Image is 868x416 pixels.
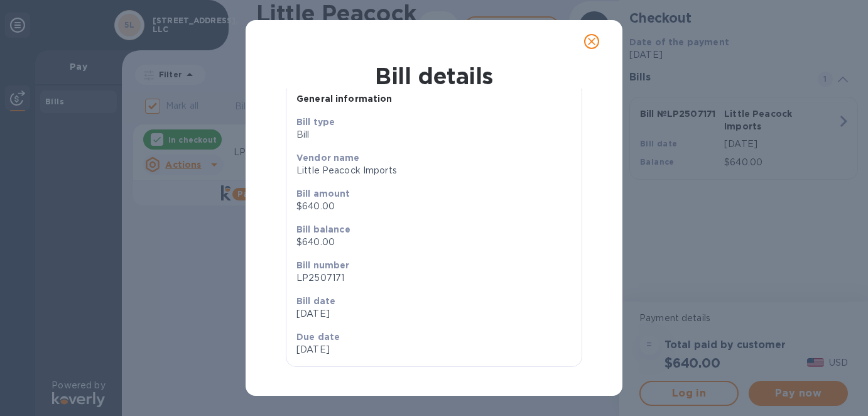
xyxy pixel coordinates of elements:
p: [DATE] [296,307,572,320]
b: Due date [296,332,340,342]
p: $640.00 [296,200,572,213]
p: [DATE] [296,343,429,356]
b: Bill balance [296,224,350,234]
b: Bill date [296,296,335,306]
p: LP2507171 [296,271,572,285]
p: Little Peacock Imports [296,164,572,177]
b: Bill amount [296,189,350,199]
button: close [577,26,607,57]
b: Bill number [296,260,350,270]
h1: Bill details [256,63,612,89]
p: $640.00 [296,236,572,249]
b: Bill type [296,117,335,127]
b: Vendor name [296,153,360,163]
p: Bill [296,128,572,141]
b: General information [296,94,393,104]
